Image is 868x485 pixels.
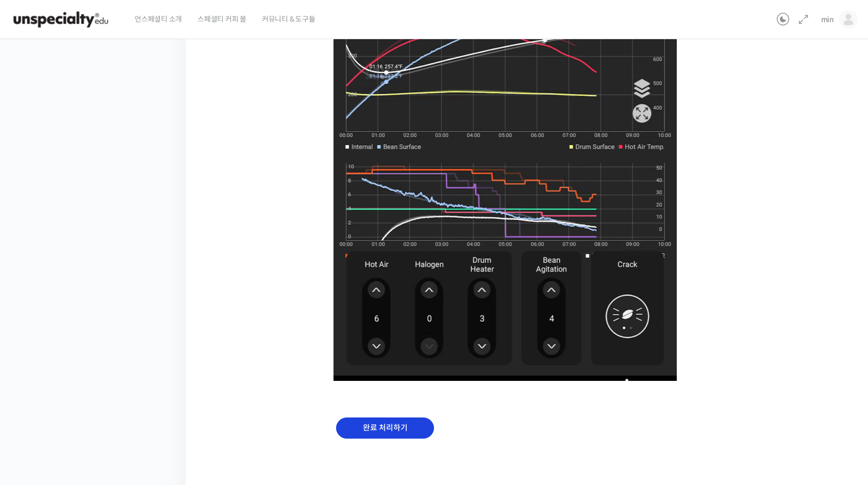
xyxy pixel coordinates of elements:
[159,342,172,350] span: 설정
[336,417,434,439] input: 완료 처리하기
[68,327,133,353] a: 대화
[3,327,68,353] a: 홈
[821,15,834,24] span: min
[94,343,107,351] span: 대화
[32,342,39,350] span: 홈
[133,327,198,353] a: 설정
